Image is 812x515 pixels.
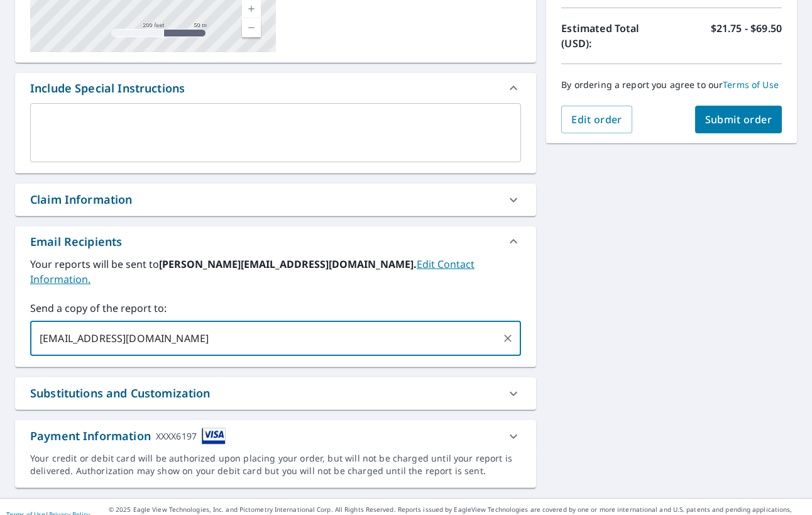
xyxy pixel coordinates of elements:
b: [PERSON_NAME][EMAIL_ADDRESS][DOMAIN_NAME]. [159,257,417,271]
label: Your reports will be sent to [30,257,521,287]
a: Current Level 17, Zoom Out [242,18,261,37]
p: Estimated Total (USD): [561,21,671,51]
div: Email Recipients [15,226,536,257]
div: Your credit or debit card will be authorized upon placing your order, but will not be charged unt... [30,452,521,477]
div: Include Special Instructions [30,80,185,97]
button: Clear [499,329,517,347]
p: By ordering a report you agree to our [561,79,782,91]
img: cardImage [202,428,226,445]
div: Payment InformationXXXX6197cardImage [15,420,536,452]
button: Edit order [561,106,632,133]
div: Payment Information [30,428,226,445]
span: Submit order [705,113,772,126]
a: Terms of Use [723,79,779,91]
p: $21.75 - $69.50 [711,21,782,51]
button: Submit order [695,106,782,133]
div: Substitutions and Customization [30,385,211,402]
div: Claim Information [15,184,536,216]
div: Email Recipients [30,233,122,250]
span: Edit order [571,113,622,126]
label: Send a copy of the report to: [30,301,521,316]
div: Include Special Instructions [15,73,536,103]
div: Substitutions and Customization [15,377,536,409]
div: Claim Information [30,191,133,208]
div: XXXX6197 [156,428,197,445]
